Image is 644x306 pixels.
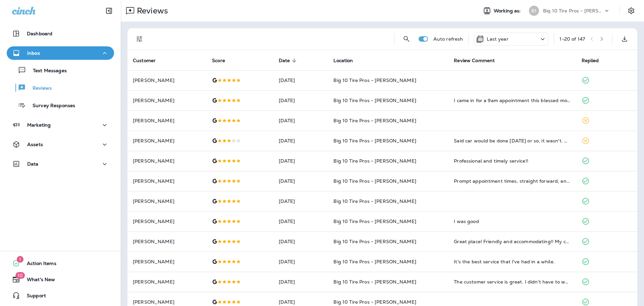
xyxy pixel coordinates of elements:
p: Assets [27,142,43,147]
span: Big 10 Tire Pros - [PERSON_NAME] [333,218,416,224]
p: [PERSON_NAME] [133,239,201,244]
p: Marketing [27,122,51,128]
p: Auto refresh [433,36,463,42]
p: Inbox [27,50,40,56]
td: [DATE] [273,191,328,211]
span: Support [20,293,46,301]
p: Last year [487,36,508,42]
p: Dashboard [27,31,52,36]
p: Big 10 Tire Pros - [PERSON_NAME] [543,8,603,13]
button: 1Action Items [7,257,114,270]
p: [PERSON_NAME] [133,259,201,264]
button: Settings [625,5,637,17]
span: Big 10 Tire Pros - [PERSON_NAME] [333,118,416,124]
div: Great place! Friendly and accommodating!! My car is happy after its oil change and tuneup!! [454,238,571,245]
div: I came in for a 9am appointment this blessed morning. Arrived at 8:50 and they took my vehicle in... [454,97,571,104]
span: Big 10 Tire Pros - [PERSON_NAME] [333,97,416,103]
p: [PERSON_NAME] [133,118,201,123]
p: Data [27,161,39,167]
button: Survey Responses [7,98,114,112]
p: Text Messages [26,68,67,74]
button: Assets [7,138,114,151]
span: Big 10 Tire Pros - [PERSON_NAME] [333,178,416,184]
button: Collapse Sidebar [100,4,118,17]
span: Replied [582,58,599,63]
span: What's New [20,277,55,285]
span: Big 10 Tire Pros - [PERSON_NAME] [333,279,416,285]
p: [PERSON_NAME] [133,178,201,184]
p: Reviews [134,6,168,16]
td: [DATE] [273,211,328,231]
span: Action Items [20,261,56,269]
div: Said car would be done in 1 day or so, it wasn't. Had my car for almost a week never updated me a... [454,137,571,144]
span: 1 [17,256,23,263]
span: Review Comment [454,57,503,63]
p: [PERSON_NAME] [133,98,201,103]
p: [PERSON_NAME] [133,279,201,285]
span: 10 [15,272,25,279]
p: Survey Responses [26,103,75,109]
span: Customer [133,57,164,63]
span: Big 10 Tire Pros - [PERSON_NAME] [333,198,416,204]
button: Search Reviews [400,32,413,46]
span: Big 10 Tire Pros - [PERSON_NAME] [333,299,416,305]
p: [PERSON_NAME] [133,78,201,83]
button: Filters [133,32,146,46]
td: [DATE] [273,131,328,151]
p: [PERSON_NAME] [133,138,201,143]
button: Text Messages [7,63,114,77]
span: Score [212,57,234,63]
div: The customer service is great. I didn't have to wait all day to get my car back and I was satisfi... [454,278,571,285]
button: Marketing [7,118,114,132]
div: B1 [529,6,539,16]
span: Big 10 Tire Pros - [PERSON_NAME] [333,158,416,164]
span: Date [279,58,290,63]
div: Prompt appointment times, straight forward, and honest. Next time I have car trouble they will be... [454,178,571,184]
span: Customer [133,58,156,63]
span: Big 10 Tire Pros - [PERSON_NAME] [333,138,416,144]
span: Location [333,58,353,63]
div: Professional and timely service!! [454,158,571,164]
td: [DATE] [273,90,328,111]
div: I was good [454,218,571,225]
button: Inbox [7,46,114,60]
p: [PERSON_NAME] [133,219,201,224]
button: Reviews [7,81,114,95]
td: [DATE] [273,252,328,272]
span: Replied [582,57,608,63]
p: [PERSON_NAME] [133,299,201,305]
div: 1 - 20 of 147 [559,36,585,42]
button: Dashboard [7,27,114,40]
td: [DATE] [273,111,328,131]
button: Support [7,289,114,302]
div: It's the best service that I've had in a while. [454,258,571,265]
p: [PERSON_NAME] [133,199,201,204]
button: 10What's New [7,273,114,286]
td: [DATE] [273,70,328,90]
span: Big 10 Tire Pros - [PERSON_NAME] [333,77,416,83]
span: Big 10 Tire Pros - [PERSON_NAME] [333,259,416,265]
td: [DATE] [273,231,328,252]
span: Location [333,57,362,63]
span: Score [212,58,225,63]
button: Data [7,157,114,171]
span: Big 10 Tire Pros - [PERSON_NAME] [333,238,416,245]
td: [DATE] [273,272,328,292]
p: [PERSON_NAME] [133,158,201,164]
td: [DATE] [273,151,328,171]
span: Review Comment [454,58,495,63]
span: Date [279,57,299,63]
p: Reviews [26,85,52,92]
button: Export as CSV [618,32,631,46]
td: [DATE] [273,171,328,191]
span: Working as: [494,8,522,14]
